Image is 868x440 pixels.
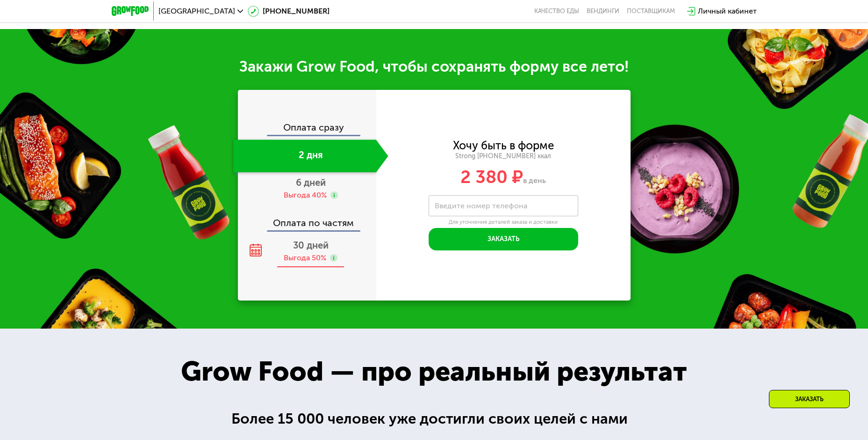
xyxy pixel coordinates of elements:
[534,7,579,15] a: Качество еды
[284,253,326,263] div: Выгода 50%
[284,190,327,200] div: Выгода 40%
[158,7,235,15] span: [GEOGRAPHIC_DATA]
[460,166,523,188] span: 2 380 ₽
[698,6,757,17] div: Личный кабинет
[248,6,330,17] a: [PHONE_NUMBER]
[627,7,675,15] div: поставщикам
[231,408,637,430] div: Более 15 000 человек уже достигли своих целей с нами
[239,123,376,135] div: Оплата сразу
[239,209,376,230] div: Оплата по частям
[429,228,578,250] button: Заказать
[523,176,546,185] span: в день
[453,140,554,151] div: Хочу быть в форме
[376,152,631,161] div: Strong [PHONE_NUMBER] ккал
[296,177,326,188] span: 6 дней
[769,390,850,408] div: Заказать
[435,203,527,208] label: Введите номер телефона
[587,7,619,15] a: Вендинги
[293,240,329,251] span: 30 дней
[161,351,708,392] div: Grow Food — про реальный результат
[429,219,578,226] div: Для уточнения деталей заказа и доставки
